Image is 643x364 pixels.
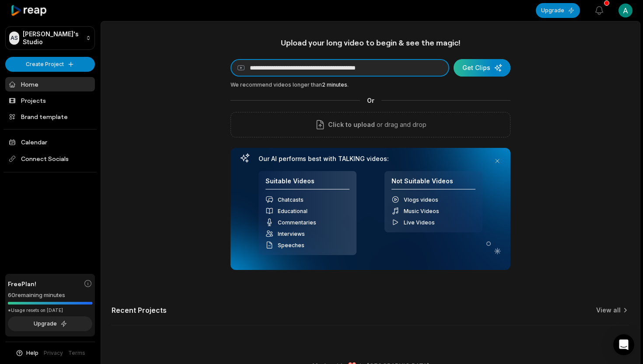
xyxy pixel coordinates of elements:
[5,77,95,91] a: Home
[536,3,580,18] button: Upgrade
[24,51,31,58] img: tab_domain_overview_orange.svg
[5,57,95,72] button: Create Project
[454,59,510,77] button: Get Clips
[278,231,305,237] span: Interviews
[404,219,435,226] span: Live Videos
[596,306,621,315] a: View all
[322,81,347,88] span: 2 minutes
[97,52,147,57] div: Keywords by Traffic
[15,349,38,357] button: Help
[23,23,96,30] div: Domain: [DOMAIN_NAME]
[8,291,92,300] div: 60 remaining minutes
[5,93,95,108] a: Projects
[231,81,510,89] div: We recommend videos longer than .
[278,242,304,248] span: Speeches
[5,151,95,167] span: Connect Socials
[33,52,78,57] div: Domain Overview
[14,23,21,30] img: website_grey.svg
[391,177,475,190] h4: Not Suitable Videos
[8,307,92,314] div: *Usage resets on [DATE]
[328,119,375,130] span: Click to upload
[375,119,426,130] p: or drag and drop
[44,349,63,357] a: Privacy
[278,208,308,214] span: Educational
[360,96,381,105] span: Or
[231,38,510,48] h1: Upload your long video to begin & see the magic!
[8,316,92,331] button: Upgrade
[404,196,438,203] span: Vlogs videos
[278,219,316,226] span: Commentaries
[5,135,95,149] a: Calendar
[5,109,95,124] a: Brand template
[266,177,349,190] h4: Suitable Videos
[404,208,439,214] span: Music Videos
[87,51,94,58] img: tab_keywords_by_traffic_grey.svg
[26,349,38,357] span: Help
[278,196,304,203] span: Chatcasts
[259,155,482,163] h3: Our AI performs best with TALKING videos:
[613,334,634,355] div: Open Intercom Messenger
[24,14,43,21] div: v 4.0.25
[23,30,82,46] p: [PERSON_NAME]'s Studio
[14,14,21,21] img: logo_orange.svg
[9,31,19,45] div: AS
[68,349,85,357] a: Terms
[112,306,167,315] h2: Recent Projects
[8,279,36,288] span: Free Plan!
